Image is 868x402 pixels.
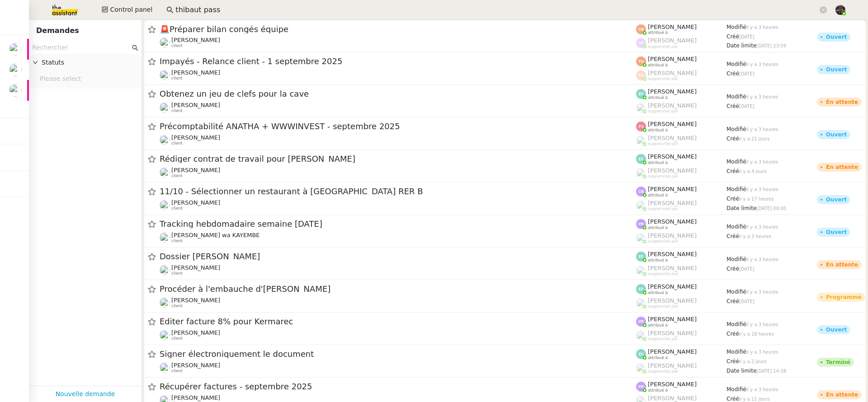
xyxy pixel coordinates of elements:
div: Ouvert [826,67,847,72]
app-user-label: attribué à [636,218,726,230]
span: attribué à [648,193,668,198]
img: users%2FQNmrJKjvCnhZ9wRJPnUNc9lj8eE3%2Favatar%2F5ca36b56-0364-45de-a850-26ae83da85f1 [160,298,170,308]
span: [DATE] [739,266,755,271]
span: il y a 3 heures [746,257,778,262]
img: svg [636,56,646,66]
span: suppervisé par [648,44,678,49]
span: attribué à [648,355,668,360]
img: users%2FlYQRlXr5PqQcMLrwReJQXYQRRED2%2Favatar%2F8da5697c-73dd-43c4-b23a-af95f04560b4 [160,70,170,80]
img: svg [636,24,646,34]
img: users%2F47wLulqoDhMx0TTMwUcsFP5V2A23%2Favatar%2Fnokpict-removebg-preview-removebg-preview.png [160,233,170,243]
img: users%2FyQfMwtYgTqhRP2YHWHmG2s2LYaD3%2Favatar%2Fprofile-pic.png [636,233,646,243]
app-user-label: suppervisé par [636,265,726,276]
span: Créé [726,168,739,174]
span: il y a 21 jours [739,136,770,141]
app-user-detailed-label: client [160,134,636,146]
img: svg [636,284,646,294]
app-user-label: suppervisé par [636,232,726,244]
span: Modifié [726,24,746,30]
span: [DATE] [739,104,755,109]
div: Terminé [826,360,850,365]
img: users%2FyQfMwtYgTqhRP2YHWHmG2s2LYaD3%2Favatar%2Fprofile-pic.png [636,363,646,373]
img: svg [636,38,646,48]
span: Modifié [726,159,746,165]
img: svg [636,122,646,131]
div: Programmé [826,294,862,300]
span: client [171,141,183,146]
span: client [171,304,183,309]
span: [PERSON_NAME] [648,167,697,174]
span: il y a 3 heures [739,234,771,239]
span: [PERSON_NAME] [171,264,220,271]
span: client [171,206,183,211]
span: attribué à [648,30,668,35]
span: Créé [726,266,739,272]
span: Obtenez un jeu de clefs pour la cave [160,90,636,98]
span: client [171,173,183,178]
span: [PERSON_NAME] [648,348,697,355]
app-user-label: suppervisé par [636,70,726,81]
span: Créé [726,33,739,40]
div: En attente [826,262,858,267]
span: il y a 3 heures [746,62,778,67]
app-user-detailed-label: client [160,264,636,276]
span: [PERSON_NAME] [648,37,697,44]
span: Dossier [PERSON_NAME] [160,252,636,261]
img: users%2FyQfMwtYgTqhRP2YHWHmG2s2LYaD3%2Favatar%2Fprofile-pic.png [636,331,646,341]
img: users%2FSg6jQljroSUGpSfKFUOPmUmNaZ23%2Favatar%2FUntitled.png [160,265,170,275]
span: suppervisé par [648,369,678,374]
span: Créé [726,358,739,365]
span: suppervisé par [648,174,678,179]
span: Date limite [726,368,756,374]
img: users%2FyAaYa0thh1TqqME0LKuif5ROJi43%2Favatar%2F3a825d04-53b1-4b39-9daa-af456df7ce53 [160,200,170,210]
span: Éditer facture 8% pour Kermarec [160,318,636,326]
img: users%2FvmnJXRNjGXZGy0gQLmH5CrabyCb2%2Favatar%2F07c9d9ad-5b06-45ca-8944-a3daedea5428 [9,64,22,76]
app-user-label: attribué à [636,23,726,35]
span: il y a 3 heures [746,94,778,99]
span: Modifié [726,256,746,262]
app-user-label: attribué à [636,121,726,132]
span: suppervisé par [648,206,678,211]
app-user-label: attribué à [636,153,726,165]
app-user-label: suppervisé par [636,330,726,341]
app-user-detailed-label: client [160,37,636,48]
span: Date limite [726,205,756,211]
img: users%2FyQfMwtYgTqhRP2YHWHmG2s2LYaD3%2Favatar%2Fprofile-pic.png [636,103,646,113]
app-user-label: attribué à [636,88,726,100]
span: 🚨 [160,24,170,34]
a: Nouvelle demande [56,389,115,399]
span: [PERSON_NAME] [648,265,697,271]
span: [PERSON_NAME] [171,362,220,369]
app-user-detailed-label: client [160,102,636,113]
span: client [171,43,183,48]
app-user-label: suppervisé par [636,135,726,146]
span: Créé [726,70,739,77]
app-user-label: attribué à [636,186,726,197]
span: attribué à [648,388,668,393]
span: [PERSON_NAME] [648,88,697,95]
img: svg [636,219,646,229]
img: svg [636,252,646,262]
span: Modifié [726,349,746,355]
input: Rechercher [32,42,130,53]
span: [DATE] 23:59 [756,43,786,48]
span: [PERSON_NAME] [648,153,697,160]
img: users%2FQNmrJKjvCnhZ9wRJPnUNc9lj8eE3%2Favatar%2F5ca36b56-0364-45de-a850-26ae83da85f1 [160,363,170,373]
span: Modifié [726,93,746,100]
input: Rechercher [175,4,818,16]
span: Rédiger contrat de travail pour [PERSON_NAME] [160,155,636,163]
span: [PERSON_NAME] [171,199,220,206]
span: suppervisé par [648,304,678,309]
div: Ouvert [826,34,847,40]
span: il y a 17 heures [739,196,774,201]
span: [PERSON_NAME] [648,283,697,290]
span: [PERSON_NAME] [648,316,697,323]
img: svg [636,154,646,164]
span: [PERSON_NAME] [648,23,697,30]
img: users%2FyQfMwtYgTqhRP2YHWHmG2s2LYaD3%2Favatar%2Fprofile-pic.png [636,168,646,178]
span: [DATE] [739,71,755,76]
span: [PERSON_NAME] [648,186,697,192]
span: client [171,76,183,81]
span: [PERSON_NAME] [648,362,697,369]
div: Ouvert [826,327,847,332]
